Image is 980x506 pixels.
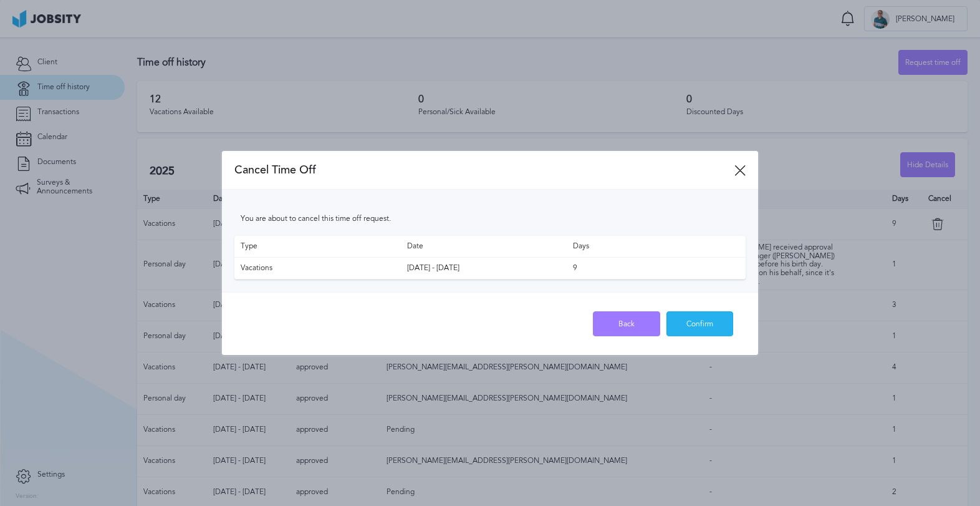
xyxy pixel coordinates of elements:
span: You are about to cancel this time off request. [241,214,391,223]
span: Days [573,242,739,251]
span: Cancel Time Off [234,163,316,177]
button: Confirm [666,311,734,336]
span: 9 [573,264,739,273]
span: [DATE] - [DATE] [407,264,574,273]
span: Vacations [241,264,407,273]
div: Back [593,312,660,337]
span: Date [407,242,574,251]
button: Back [593,311,660,336]
div: Confirm [667,312,733,337]
span: Type [241,242,407,251]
